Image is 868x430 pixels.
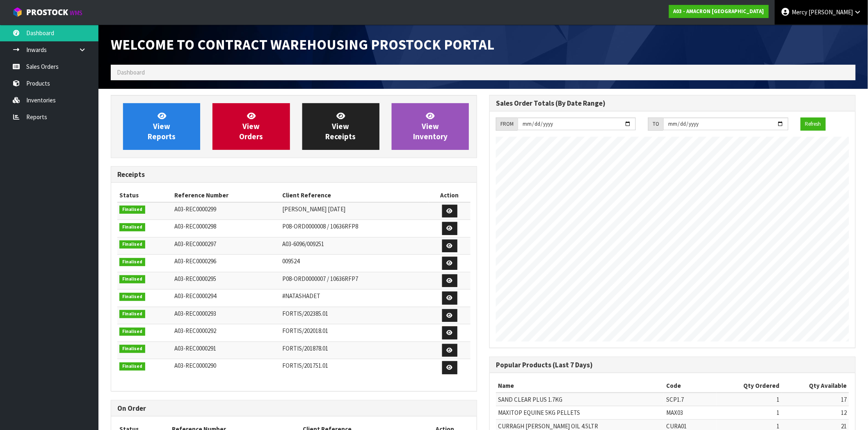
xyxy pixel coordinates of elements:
[283,344,329,352] span: FORTIS/201878.01
[283,275,359,283] span: P08-ORD0000007 / 10636RFP7
[429,189,471,202] th: Action
[496,393,664,406] td: SAND CLEAR PLUS 1.7KG
[117,171,471,179] h3: Receipts
[283,222,359,230] span: P08-ORD0000008 / 10636RFP8
[148,111,176,142] span: View Reports
[119,293,145,301] span: Finalised
[119,223,145,231] span: Finalised
[119,258,145,266] span: Finalised
[664,406,717,419] td: MAX03
[809,8,853,16] span: [PERSON_NAME]
[119,275,145,283] span: Finalised
[413,111,448,142] span: View Inventory
[496,118,518,131] div: FROM
[283,310,329,317] span: FORTIS/202385.01
[326,111,356,142] span: View Receipts
[174,362,216,369] span: A03-REC0000290
[801,118,826,131] button: Refresh
[283,257,300,265] span: 009524
[119,206,145,214] span: Finalised
[12,7,23,17] img: cube-alt.png
[302,103,379,150] a: ViewReceipts
[283,240,324,248] span: A03-6096/009251
[281,189,429,202] th: Client Reference
[717,393,781,406] td: 1
[283,292,321,300] span: #NATASHADET
[117,68,145,76] span: Dashboard
[496,100,849,107] h3: Sales Order Totals (By Date Range)
[119,362,145,371] span: Finalised
[174,292,216,300] span: A03-REC0000294
[664,393,717,406] td: SCP1.7
[392,103,469,150] a: ViewInventory
[283,205,346,213] span: [PERSON_NAME] [DATE]
[119,310,145,318] span: Finalised
[117,405,471,412] h3: On Order
[172,189,280,202] th: Reference Number
[792,8,807,16] span: Mercy
[496,406,664,419] td: MAXITOP EQUINE 5KG PELLETS
[717,379,781,392] th: Qty Ordered
[26,7,68,18] span: ProStock
[781,393,849,406] td: 17
[174,310,216,317] span: A03-REC0000293
[239,111,263,142] span: View Orders
[174,327,216,335] span: A03-REC0000292
[111,36,494,53] span: Welcome to Contract Warehousing ProStock Portal
[174,275,216,283] span: A03-REC0000295
[70,9,82,17] small: WMS
[117,189,172,202] th: Status
[496,361,849,369] h3: Popular Products (Last 7 Days)
[119,240,145,249] span: Finalised
[781,406,849,419] td: 12
[496,379,664,392] th: Name
[717,406,781,419] td: 1
[674,8,764,15] strong: A03 - AMACRON [GEOGRAPHIC_DATA]
[119,345,145,353] span: Finalised
[119,328,145,336] span: Finalised
[123,103,200,150] a: ViewReports
[648,118,663,131] div: TO
[174,205,216,213] span: A03-REC0000299
[174,240,216,248] span: A03-REC0000297
[781,379,849,392] th: Qty Available
[174,222,216,230] span: A03-REC0000298
[664,379,717,392] th: Code
[174,344,216,352] span: A03-REC0000291
[283,327,329,335] span: FORTIS/202018.01
[174,257,216,265] span: A03-REC0000296
[212,103,290,150] a: ViewOrders
[283,362,329,369] span: FORTIS/201751.01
